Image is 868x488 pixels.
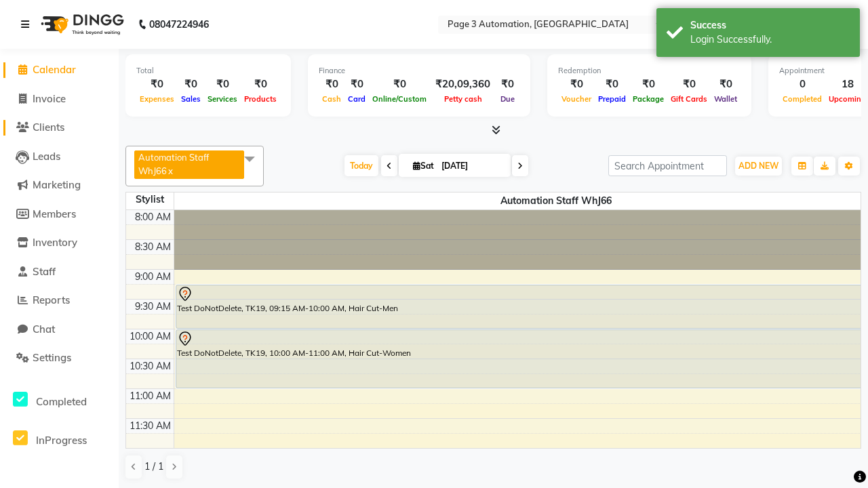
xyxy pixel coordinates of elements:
[178,94,204,104] span: Sales
[3,62,115,78] a: Calendar
[241,77,280,92] div: ₹0
[608,155,727,176] input: Search Appointment
[144,460,163,474] span: 1 / 1
[33,236,77,249] span: Inventory
[3,149,115,165] a: Leads
[35,5,127,43] img: logo
[779,77,825,92] div: 0
[167,165,173,176] a: x
[690,18,850,33] div: Success
[690,33,850,47] div: Login Successfully.
[558,65,741,77] div: Redemption
[33,207,76,220] span: Members
[132,300,174,314] div: 9:30 AM
[344,77,369,92] div: ₹0
[629,94,667,104] span: Package
[3,322,115,338] a: Chat
[319,77,344,92] div: ₹0
[132,240,174,254] div: 8:30 AM
[33,265,56,278] span: Staff
[138,152,209,176] span: Automation Staff WhJ66
[441,94,486,104] span: Petty cash
[496,77,519,92] div: ₹0
[3,120,115,136] a: Clients
[667,77,711,92] div: ₹0
[410,161,437,171] span: Sat
[3,207,115,222] a: Members
[319,94,344,104] span: Cash
[3,293,115,308] a: Reports
[344,155,378,176] span: Today
[344,94,369,104] span: Card
[738,161,778,171] span: ADD NEW
[36,434,87,447] span: InProgress
[33,178,81,191] span: Marketing
[595,77,629,92] div: ₹0
[127,389,174,403] div: 11:00 AM
[33,351,71,364] span: Settings
[33,63,76,76] span: Calendar
[667,94,711,104] span: Gift Cards
[132,210,174,224] div: 8:00 AM
[126,192,174,207] div: Stylist
[629,77,667,92] div: ₹0
[33,293,70,306] span: Reports
[3,235,115,251] a: Inventory
[369,77,430,92] div: ₹0
[319,65,519,77] div: Finance
[369,94,430,104] span: Online/Custom
[241,94,280,104] span: Products
[735,157,782,176] button: ADD NEW
[779,94,825,104] span: Completed
[437,156,505,176] input: 2025-10-04
[136,94,178,104] span: Expenses
[136,77,178,92] div: ₹0
[595,94,629,104] span: Prepaid
[33,150,60,163] span: Leads
[497,94,518,104] span: Due
[711,77,741,92] div: ₹0
[3,264,115,280] a: Staff
[430,77,496,92] div: ₹20,09,360
[3,91,115,107] a: Invoice
[132,270,174,284] div: 9:00 AM
[558,94,595,104] span: Voucher
[127,329,174,344] div: 10:00 AM
[127,419,174,433] div: 11:30 AM
[711,94,741,104] span: Wallet
[149,5,209,43] b: 08047224946
[127,359,174,373] div: 10:30 AM
[33,323,55,335] span: Chat
[3,178,115,193] a: Marketing
[33,92,66,105] span: Invoice
[136,65,280,77] div: Total
[33,121,64,134] span: Clients
[36,395,87,408] span: Completed
[204,94,241,104] span: Services
[3,350,115,366] a: Settings
[204,77,241,92] div: ₹0
[178,77,204,92] div: ₹0
[558,77,595,92] div: ₹0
